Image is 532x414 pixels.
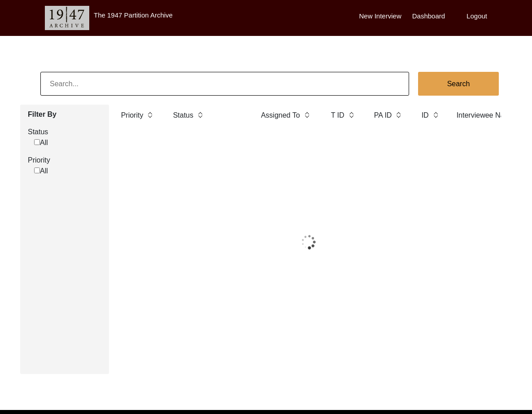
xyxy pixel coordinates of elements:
label: All [34,137,48,148]
img: header-logo.png [45,6,89,30]
img: sort-button.png [147,110,153,120]
label: Logout [467,11,487,22]
img: sort-button.png [304,110,310,120]
label: Filter By [28,109,102,120]
label: Status [173,110,193,121]
input: Search... [40,72,409,96]
label: New Interview [359,11,401,22]
button: Search [418,72,499,96]
label: Dashboard [412,11,445,22]
label: PA ID [374,110,392,121]
img: sort-button.png [197,110,203,120]
label: All [34,166,48,176]
img: 1*9EBHIOzhE1XfMYoKz1JcsQ.gif [275,220,343,264]
label: T ID [331,110,344,121]
label: Priority [121,110,144,121]
label: Interviewee Name [457,110,515,121]
label: The 1947 Partition Archive [94,11,173,19]
img: sort-button.png [395,110,401,120]
label: Assigned To [261,110,300,121]
label: ID [422,110,429,121]
input: All [34,139,40,145]
input: All [34,167,40,173]
label: Status [28,127,102,137]
img: sort-button.png [348,110,354,120]
label: Priority [28,155,102,166]
img: sort-button.png [432,110,439,120]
